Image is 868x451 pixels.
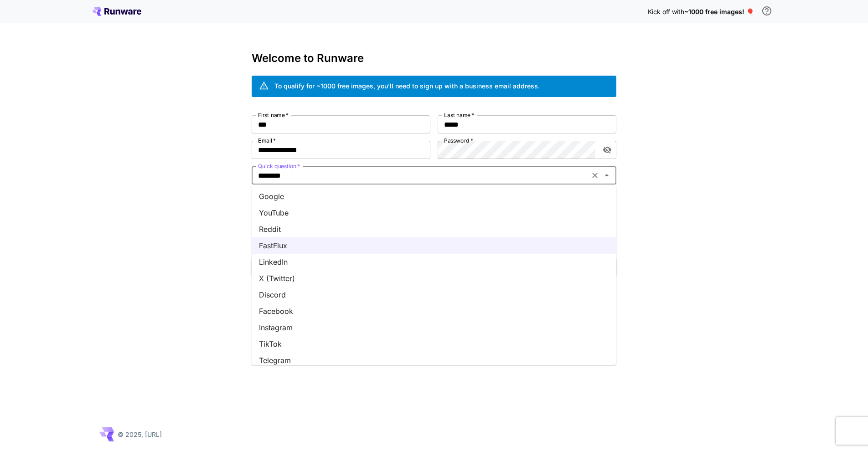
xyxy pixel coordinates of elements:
[252,52,616,65] h3: Welcome to Runware
[252,319,616,336] li: Instagram
[589,169,601,182] button: Clear
[444,137,473,144] label: Password
[118,430,162,439] p: © 2025, [URL]
[684,8,754,15] span: ~1000 free images! 🎈
[648,8,684,15] span: Kick off with
[274,81,540,91] div: To qualify for ~1000 free images, you’ll need to sign up with a business email address.
[252,270,616,287] li: X (Twitter)
[252,221,616,237] li: Reddit
[600,169,613,182] button: Close
[252,336,616,352] li: TikTok
[258,137,276,144] label: Email
[252,303,616,319] li: Facebook
[252,254,616,270] li: LinkedIn
[252,352,616,369] li: Telegram
[258,162,300,170] label: Quick question
[758,2,776,20] button: In order to qualify for free credit, you need to sign up with a business email address and click ...
[252,237,616,254] li: FastFlux
[599,142,615,158] button: toggle password visibility
[252,188,616,205] li: Google
[444,111,474,119] label: Last name
[258,111,289,119] label: First name
[252,205,616,221] li: YouTube
[252,287,616,303] li: Discord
